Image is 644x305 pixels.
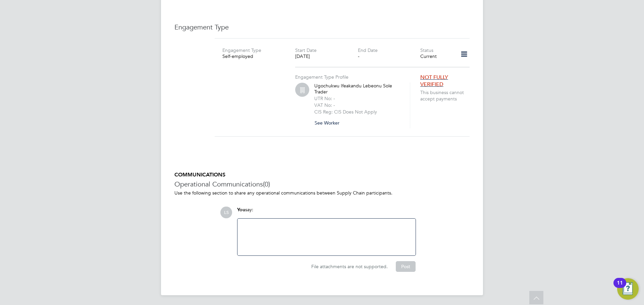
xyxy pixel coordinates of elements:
[311,263,388,270] span: File attachments are not supported.
[314,95,335,101] label: UTR No: -
[314,83,401,128] div: Ugochukwu Ifeakandu Lebeonu Sole Trader
[295,53,358,59] div: [DATE]
[617,283,623,292] div: 11
[420,74,448,88] span: NOT FULLY VERIFIED
[263,180,270,188] span: (0)
[420,47,433,53] label: Status
[396,261,416,272] button: Post
[174,171,470,178] h5: COMMUNICATIONS
[237,207,416,218] div: say:
[222,53,285,59] div: Self-employed
[295,74,348,80] label: Engagement Type Profile
[174,23,470,31] h3: Engagement Type
[174,190,470,196] p: Use the following section to share any operational communications between Supply Chain participants.
[420,89,472,101] span: This business cannot accept payments
[295,47,317,53] label: Start Date
[314,109,377,115] label: CIS Reg: CIS Does Not Apply
[358,47,378,53] label: End Date
[220,207,232,218] span: LS
[237,207,245,213] span: You
[174,180,470,188] h3: Operational Communications
[420,53,451,59] div: Current
[314,118,345,128] button: See Worker
[617,278,639,300] button: Open Resource Center, 11 new notifications
[222,47,261,53] label: Engagement Type
[358,53,420,59] div: -
[314,102,335,108] label: VAT No: -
